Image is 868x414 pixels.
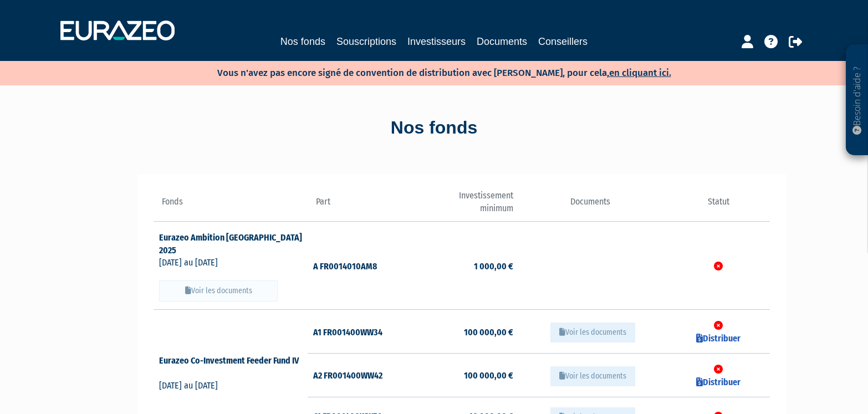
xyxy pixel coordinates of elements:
td: A2 FR001400WW42 [308,353,410,397]
a: Investisseurs [407,34,466,49]
td: 100 000,00 € [410,310,513,354]
p: Vous n'avez pas encore signé de convention de distribution avec [PERSON_NAME], pour cela, [185,64,671,80]
a: Souscriptions [336,34,396,49]
a: en cliquant ici. [609,67,671,79]
img: 1732889491-logotype_eurazeo_blanc_rvb.png [60,21,175,40]
td: A1 FR001400WW34 [308,310,410,354]
td: A FR0014010AM8 [308,221,410,310]
a: Documents [477,34,527,49]
button: Voir les documents [159,280,278,301]
th: Part [308,190,410,221]
button: Voir les documents [550,323,635,343]
a: Nos fonds [280,34,325,49]
p: Besoin d'aide ? [851,50,864,150]
a: Distribuer [696,333,741,344]
div: Nos fonds [118,115,750,141]
a: Eurazeo Ambition [GEOGRAPHIC_DATA] 2025 [159,232,302,255]
th: Statut [667,190,770,221]
a: Conseillers [538,34,588,49]
th: Documents [513,190,667,221]
th: Fonds [154,190,308,221]
a: Distribuer [696,377,741,387]
button: Voir les documents [550,366,635,386]
th: Investissement minimum [410,190,513,221]
span: [DATE] au [DATE] [159,380,218,391]
td: 100 000,00 € [410,353,513,397]
td: 1 000,00 € [410,221,513,310]
a: Eurazeo Co-Investment Feeder Fund IV [159,355,299,379]
span: [DATE] au [DATE] [159,257,218,268]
